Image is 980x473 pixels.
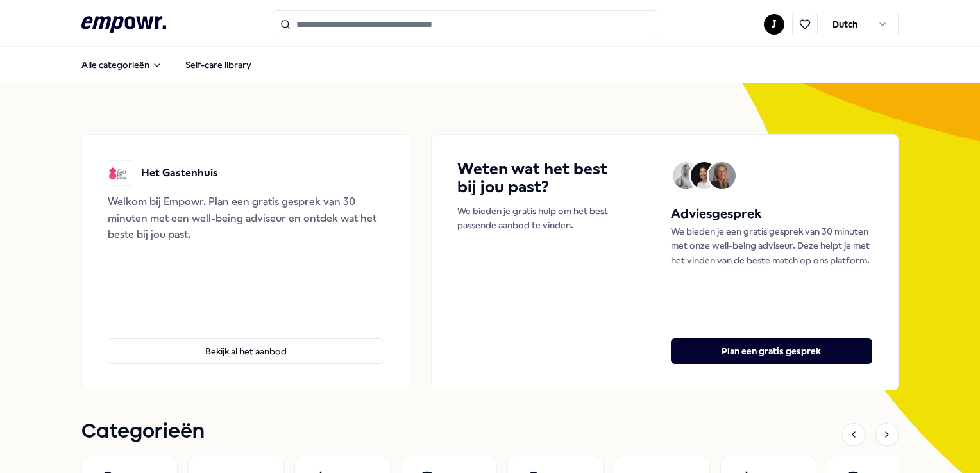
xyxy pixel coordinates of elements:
[671,204,872,224] h5: Adviesgesprek
[691,162,718,189] img: Avatar
[108,338,384,364] button: Bekijk al het aanbod
[457,160,618,196] h4: Weten wat het best bij jou past?
[141,165,218,181] p: Het Gastenhuis
[273,10,657,38] input: Search for products, categories or subcategories
[108,194,384,243] div: Welkom bij Empowr. Plan een gratis gesprek van 30 minuten met een well-being adviseur en ontdek w...
[671,224,872,267] p: We bieden je een gratis gesprek van 30 minuten met onze well-being adviseur. Deze helpt je met he...
[71,52,173,78] button: Alle categorieën
[764,14,784,35] button: J
[671,338,872,364] button: Plan een gratis gesprek
[81,416,205,448] h1: Categorieën
[673,162,700,189] img: Avatar
[108,160,133,186] img: Het Gastenhuis
[71,52,262,78] nav: Main
[108,318,384,364] a: Bekijk al het aanbod
[709,162,736,189] img: Avatar
[175,52,262,78] a: Self-care library
[457,204,618,233] p: We bieden je gratis hulp om het best passende aanbod te vinden.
